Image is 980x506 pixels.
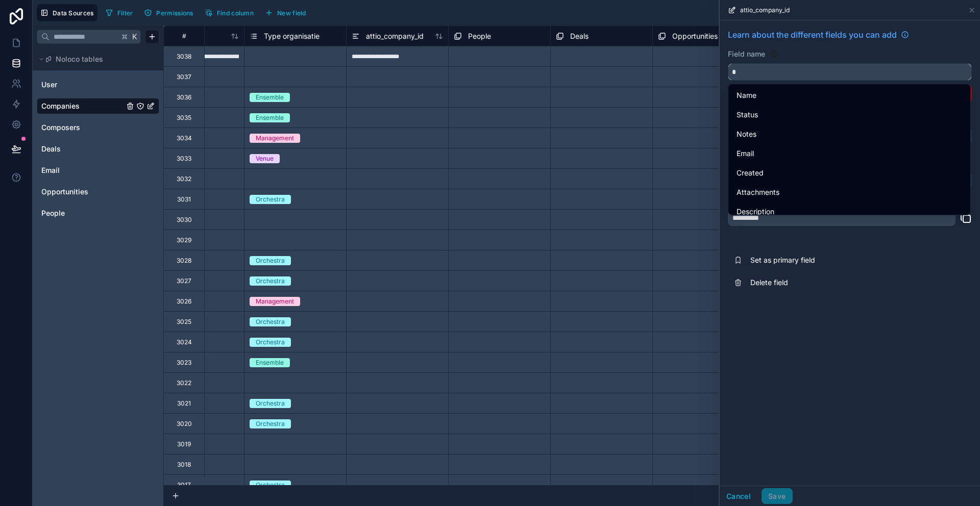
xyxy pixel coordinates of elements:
[728,49,765,59] label: Field name
[256,419,285,428] div: Orchestra
[177,134,192,142] div: 3034
[201,5,257,20] button: Find column
[177,257,191,265] div: 3028
[177,73,191,81] div: 3037
[37,52,153,66] button: Noloco tables
[177,195,191,204] div: 3031
[177,359,191,367] div: 3023
[256,399,285,408] div: Orchestra
[256,297,294,306] div: Management
[256,256,285,265] div: Orchestra
[37,98,159,114] div: Companies
[56,54,103,64] span: Noloco tables
[256,338,285,347] div: Orchestra
[37,77,159,93] div: User
[37,205,159,221] div: People
[37,119,159,136] div: Composers
[41,187,124,197] a: Opportunities
[41,122,124,133] a: Composers
[41,208,65,218] span: People
[177,318,191,326] div: 3025
[41,165,60,175] span: Email
[41,101,124,111] a: Companies
[41,122,80,133] span: Composers
[177,420,192,428] div: 3020
[156,9,193,17] span: Permissions
[41,165,124,175] a: Email
[177,114,191,122] div: 3035
[177,236,191,244] div: 3029
[171,32,197,40] div: #
[256,113,284,122] div: Ensemble
[140,5,197,20] button: Permissions
[177,175,191,183] div: 3032
[728,271,972,294] button: Delete field
[366,31,424,41] span: attio_company_id
[177,481,191,489] div: 3017
[41,80,124,90] a: User
[177,379,191,387] div: 3022
[177,338,192,346] div: 3024
[468,31,491,41] span: People
[140,5,201,20] a: Permissions
[177,297,191,306] div: 3026
[41,101,80,111] span: Companies
[277,9,306,17] span: New field
[256,195,285,204] div: Orchestra
[256,134,294,143] div: Management
[37,184,159,200] div: Opportunities
[256,358,284,367] div: Ensemble
[728,29,897,41] span: Learn about the different fields you can add
[217,9,254,17] span: Find column
[737,128,756,140] span: Notes
[750,277,897,288] span: Delete field
[37,4,97,21] button: Data Sources
[177,399,191,408] div: 3021
[41,208,124,218] a: People
[256,317,285,326] div: Orchestra
[737,167,764,179] span: Created
[728,29,909,41] a: Learn about the different fields you can add
[177,277,191,285] div: 3027
[720,488,757,504] button: Cancel
[41,80,57,90] span: User
[737,186,779,198] span: Attachments
[37,162,159,179] div: Email
[570,31,589,41] span: Deals
[256,480,285,490] div: Orchestra
[737,89,756,102] span: Name
[177,216,192,224] div: 3030
[256,276,285,286] div: Orchestra
[256,154,274,163] div: Venue
[41,144,124,154] a: Deals
[264,31,320,41] span: Type organisatie
[41,187,88,197] span: Opportunities
[728,249,972,271] button: Set as primary field
[750,255,897,265] span: Set as primary field
[256,93,284,102] div: Ensemble
[177,155,191,163] div: 3033
[740,6,790,14] span: attio_company_id
[672,31,718,41] span: Opportunities
[737,109,758,121] span: Status
[37,141,159,157] div: Deals
[177,440,191,448] div: 3019
[53,9,94,17] span: Data Sources
[41,144,61,154] span: Deals
[177,53,191,61] div: 3038
[737,206,774,218] span: Description
[102,5,137,20] button: Filter
[177,461,191,469] div: 3018
[737,147,754,160] span: Email
[261,5,310,20] button: New field
[131,33,138,40] span: K
[117,9,133,17] span: Filter
[177,93,191,102] div: 3036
